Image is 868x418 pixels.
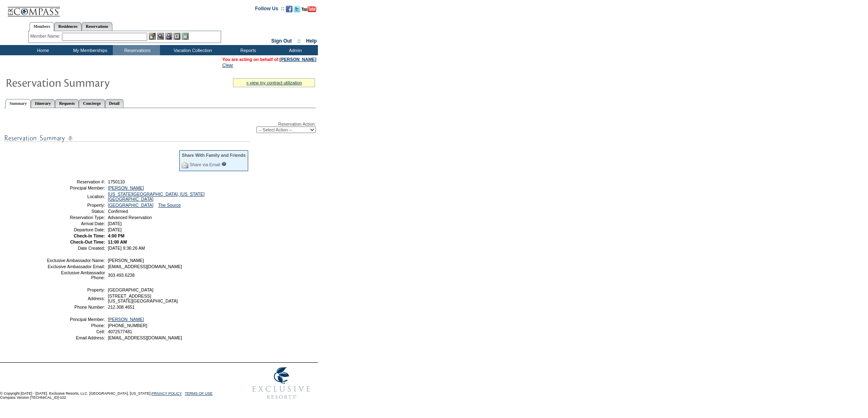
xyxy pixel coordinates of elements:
div: Reservation Action: [4,122,316,133]
img: b_calculator.gif [182,33,189,40]
a: [PERSON_NAME] [280,57,316,62]
input: What is this? [222,162,226,166]
a: Sign Out [271,38,292,44]
span: [GEOGRAPHIC_DATA] [108,287,153,292]
img: Follow us on Twitter [294,6,300,12]
a: Residences [54,22,82,31]
td: Phone Number: [46,305,105,310]
span: [PHONE_NUMBER] [108,323,147,328]
span: 1750110 [108,179,125,184]
a: Become our fan on Facebook [286,8,292,13]
img: Exclusive Resorts [244,363,318,404]
td: Property: [46,203,105,208]
td: Property: [46,287,105,292]
span: [STREET_ADDRESS] [US_STATE][GEOGRAPHIC_DATA] [108,294,178,303]
img: Become our fan on Facebook [286,6,292,12]
a: Requests [55,99,79,108]
span: [EMAIL_ADDRESS][DOMAIN_NAME] [108,335,182,340]
a: Summary [5,99,31,108]
img: Reservaton Summary [5,74,169,90]
a: [GEOGRAPHIC_DATA] [108,203,153,208]
td: Vacation Collection [160,45,224,55]
a: PRIVACY POLICY [151,391,182,395]
a: [PERSON_NAME] [108,317,144,322]
span: [DATE] [108,227,122,232]
strong: Check-In Time: [74,233,105,238]
td: Cell: [46,329,105,334]
td: Email Address: [46,335,105,340]
td: Reservations [113,45,160,55]
span: 11:00 AM [108,240,127,244]
span: Confirmed [108,209,128,214]
span: 212.308.4651 [108,305,135,310]
a: » view my contract utilization [246,80,302,85]
td: Address: [46,294,105,303]
a: TERMS OF USE [185,391,213,395]
td: My Memberships [66,45,113,55]
span: [DATE] 9:36:26 AM [108,246,145,251]
span: Advanced Reservation [108,215,152,220]
td: Exclusive Ambassador Name: [46,258,105,263]
td: Reports [224,45,271,55]
a: The Source [158,203,181,208]
span: :: [297,38,301,44]
td: Exclusive Ambassador Email: [46,264,105,269]
img: b_edit.gif [149,33,156,40]
a: Subscribe to our YouTube Channel [302,8,316,13]
img: subTtlResSummary.gif [4,133,250,143]
td: Admin [271,45,318,55]
td: Reservation Type: [46,215,105,220]
a: Itinerary [31,99,55,108]
img: Reservations [174,33,180,40]
span: 303.493.6238 [108,273,135,278]
td: Follow Us :: [255,5,284,15]
td: Location: [46,192,105,201]
span: 4:00 PM [108,233,124,238]
a: [PERSON_NAME] [108,185,144,190]
td: Phone: [46,323,105,328]
img: Subscribe to our YouTube Channel [302,6,316,12]
a: Concierge [79,99,105,108]
td: Date Created: [46,246,105,251]
img: Impersonate [165,33,172,40]
span: [EMAIL_ADDRESS][DOMAIN_NAME] [108,264,182,269]
td: Exclusive Ambassador Phone: [46,270,105,280]
td: Status: [46,209,105,214]
img: View [157,33,164,40]
a: Members [30,22,55,31]
td: Home [18,45,66,55]
a: Clear [222,63,233,68]
a: Detail [105,99,124,108]
span: [DATE] [108,221,122,226]
td: Departure Date: [46,227,105,232]
a: Help [306,38,317,44]
strong: Check-Out Time: [70,240,105,244]
a: Share via Email [190,162,220,167]
span: You are acting on behalf of: [222,57,316,62]
span: 4072577481 [108,329,132,334]
a: Follow us on Twitter [294,8,300,13]
div: Member Name: [30,33,62,40]
a: [US_STATE][GEOGRAPHIC_DATA], [US_STATE][GEOGRAPHIC_DATA] [108,192,205,201]
a: Reservations [82,22,112,31]
div: Share With Family and Friends [182,153,246,158]
td: Arrival Date: [46,221,105,226]
td: Principal Member: [46,185,105,190]
td: Principal Member: [46,317,105,322]
td: Reservation #: [46,179,105,184]
span: [PERSON_NAME] [108,258,144,263]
